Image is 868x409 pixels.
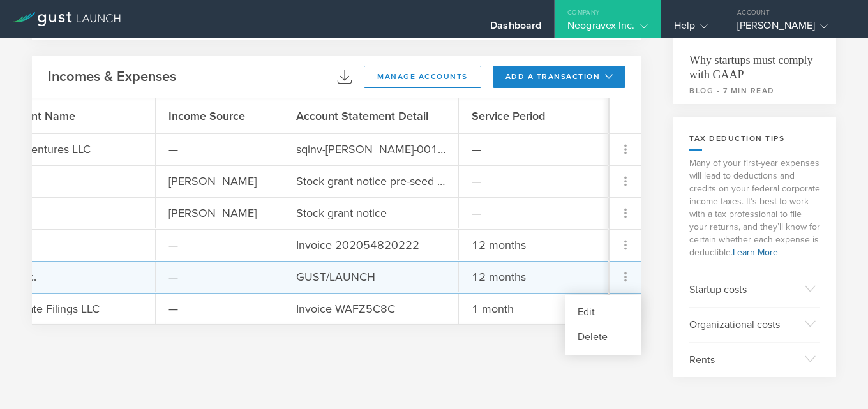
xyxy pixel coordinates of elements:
[674,19,708,38] div: Help
[570,325,636,350] div: Delete
[570,300,636,325] div: Edit
[567,19,647,38] div: Neogravex Inc.
[737,19,846,38] div: [PERSON_NAME]
[804,348,868,409] iframe: Chat Widget
[490,19,541,38] div: Dashboard
[689,133,820,144] h2: Tax Deduction Tips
